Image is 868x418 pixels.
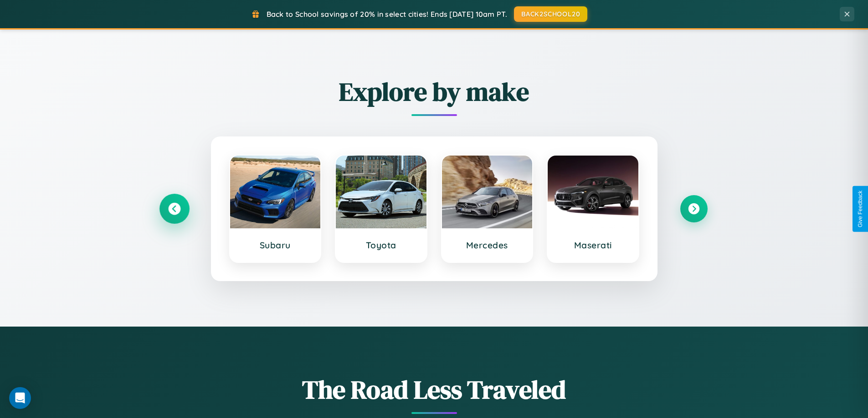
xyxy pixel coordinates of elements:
h3: Mercedes [451,240,524,251]
div: Give Feedback [857,191,863,227]
h3: Toyota [345,240,417,251]
h1: The Road Less Traveled [161,372,708,407]
h3: Maserati [557,240,629,251]
div: Open Intercom Messenger [9,387,31,409]
span: Back to School savings of 20% in select cities! Ends [DATE] 10am PT. [267,10,507,19]
h2: Explore by make [161,74,708,109]
button: BACK2SCHOOL20 [514,6,587,22]
h3: Subaru [239,240,312,251]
